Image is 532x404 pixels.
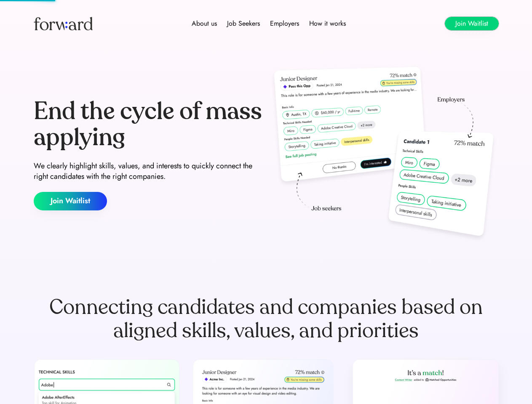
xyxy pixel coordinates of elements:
img: Forward logo [34,17,93,30]
div: Connecting candidates and companies based on aligned skills, values, and priorities [34,295,499,343]
div: End the cycle of mass applying [34,98,263,150]
button: Join Waitlist [34,192,107,210]
div: Employers [270,19,299,29]
div: About us [192,19,217,29]
div: How it works [309,19,346,29]
button: Join Waitlist [445,17,499,30]
div: Job Seekers [227,19,260,29]
div: We clearly highlight skills, values, and interests to quickly connect the right candidates with t... [34,161,263,182]
img: hero-image.png [270,64,499,245]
